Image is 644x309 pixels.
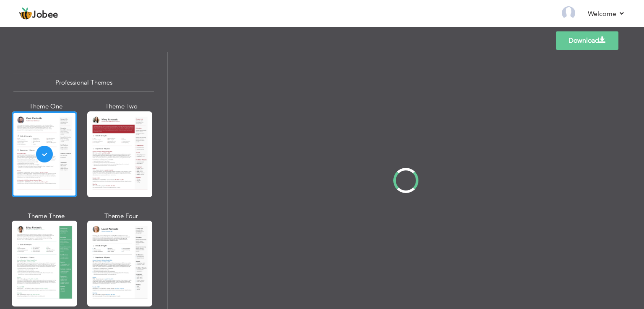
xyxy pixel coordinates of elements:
span: Jobee [32,10,58,20]
img: Profile Img [562,6,575,20]
img: jobee.io [19,7,32,21]
a: Jobee [19,7,58,21]
a: Welcome [588,9,625,19]
a: Download [556,31,618,50]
